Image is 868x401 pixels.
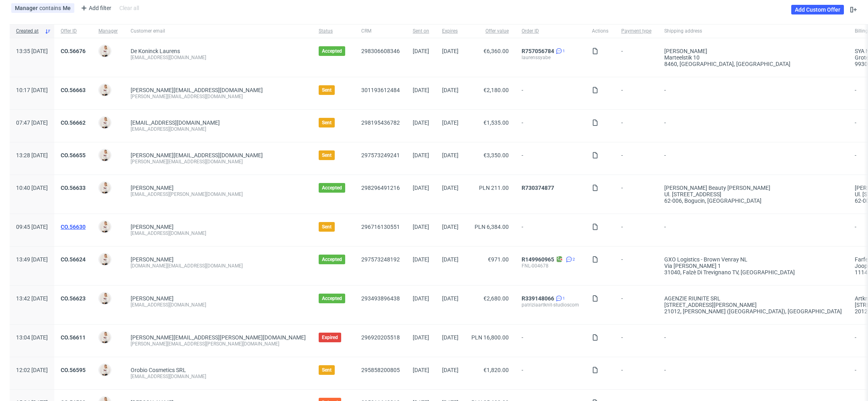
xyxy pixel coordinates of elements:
div: laurenssyabe [522,54,579,61]
div: [DOMAIN_NAME][EMAIL_ADDRESS][DOMAIN_NAME] [131,263,306,269]
span: Manager [15,5,39,11]
span: - [621,185,651,204]
span: €3,350.00 [483,152,509,158]
span: - [522,334,579,347]
a: 2 [564,256,575,263]
span: Accepted [322,185,342,191]
span: - [664,334,842,347]
div: via [PERSON_NAME] 1 [664,263,842,269]
a: [PERSON_NAME] [131,295,174,302]
span: - [664,119,842,132]
span: - [621,87,651,100]
span: €2,680.00 [483,295,509,302]
span: - [664,367,842,380]
span: - [621,119,651,132]
span: [DATE] [413,334,429,341]
span: - [522,87,579,100]
a: 298306608346 [361,48,400,54]
span: - [621,256,651,276]
a: R149960965 [522,256,554,263]
span: 10:40 [DATE] [16,185,48,191]
span: [DATE] [413,256,429,263]
span: Sent [322,87,332,93]
span: [DATE] [442,185,459,191]
img: Mari Fok [99,182,111,193]
span: - [621,367,651,380]
span: 07:47 [DATE] [16,119,48,126]
a: 297573248192 [361,256,400,263]
a: CO.56662 [61,119,86,126]
a: 295858200805 [361,367,400,373]
span: [DATE] [413,152,429,158]
a: [PERSON_NAME] [131,224,174,230]
span: contains [39,5,63,11]
span: Shipping address [664,28,842,35]
span: Offer ID [61,28,86,35]
img: Mari Fok [99,332,111,343]
a: 297573249241 [361,152,400,158]
div: Clear all [118,2,141,14]
span: - [522,367,579,380]
span: - [522,152,579,165]
a: CO.56663 [61,87,86,93]
span: - [664,87,842,100]
span: [DATE] [442,367,459,373]
img: Mari Fok [99,254,111,265]
div: AGENZIE RIUNITE SRL [664,295,842,302]
img: Mari Fok [99,221,111,232]
span: Order ID [522,28,579,35]
div: ul. [STREET_ADDRESS] [664,191,842,197]
a: CO.56630 [61,224,86,230]
a: De Koninck Laurens [131,48,180,54]
span: CRM [361,28,400,35]
a: CO.56595 [61,367,86,373]
img: Mari Fok [99,293,111,304]
span: Sent on [413,28,429,35]
span: [DATE] [413,224,429,230]
a: Add Custom Offer [791,5,844,14]
div: [PERSON_NAME][EMAIL_ADDRESS][DOMAIN_NAME] [131,93,306,100]
div: [EMAIL_ADDRESS][DOMAIN_NAME] [131,230,306,236]
span: €971.00 [488,256,509,263]
a: CO.56655 [61,152,86,158]
span: 09:45 [DATE] [16,224,48,230]
span: [PERSON_NAME][EMAIL_ADDRESS][PERSON_NAME][DOMAIN_NAME] [131,334,306,341]
span: PLN 211.00 [479,185,509,191]
span: PLN 6,384.00 [475,224,509,230]
div: 62-006, Bogucin , [GEOGRAPHIC_DATA] [664,197,842,204]
span: [DATE] [413,119,429,126]
div: [EMAIL_ADDRESS][DOMAIN_NAME] [131,373,306,380]
a: 298195436782 [361,119,400,126]
a: R757056784 [522,48,554,54]
span: €1,535.00 [483,119,509,126]
span: - [522,224,579,236]
div: Marteelstik 10 [664,54,842,61]
img: Mari Fok [99,84,111,96]
span: PLN 16,800.00 [471,334,509,341]
span: Sent [322,367,332,373]
a: 296920205518 [361,334,400,341]
span: Actions [592,28,608,35]
span: [DATE] [413,48,429,54]
a: 293493896438 [361,295,400,302]
span: 13:49 [DATE] [16,256,48,263]
span: Manager [98,28,118,35]
div: [PERSON_NAME] Beauty [PERSON_NAME] [664,185,842,191]
div: [PERSON_NAME][EMAIL_ADDRESS][PERSON_NAME][DOMAIN_NAME] [131,341,306,347]
a: R339148066 [522,295,554,302]
div: [EMAIL_ADDRESS][DOMAIN_NAME] [131,54,306,61]
div: [STREET_ADDRESS][PERSON_NAME] [664,302,842,308]
span: 13:42 [DATE] [16,295,48,302]
span: Sent [322,152,332,158]
div: 8460, [GEOGRAPHIC_DATA] , [GEOGRAPHIC_DATA] [664,61,842,67]
span: Accepted [322,256,342,263]
span: [DATE] [442,224,459,230]
span: Accepted [322,48,342,54]
a: 298296491216 [361,185,400,191]
span: [DATE] [442,87,459,93]
span: - [522,119,579,132]
span: Status [319,28,348,35]
span: Accepted [322,295,342,302]
span: 2 [573,256,575,263]
span: €1,820.00 [483,367,509,373]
